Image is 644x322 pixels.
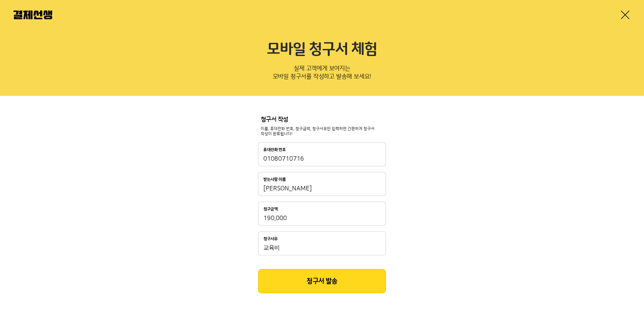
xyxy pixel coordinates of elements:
p: 이름, 휴대전화 번호, 청구금액, 청구사유만 입력하면 간편하게 청구서 작성이 완료됩니다! [261,126,383,137]
input: 청구사유 [263,244,381,252]
h2: 모바일 청구서 체험 [13,41,631,59]
p: 청구금액 [263,207,278,212]
img: 결제선생 [13,10,52,19]
p: 받는사람 이름 [263,177,286,182]
input: 받는사람 이름 [263,185,381,193]
input: 휴대전화 번호 [263,155,381,163]
button: 청구서 발송 [258,269,386,293]
p: 휴대전화 번호 [263,147,286,152]
p: 청구서 작성 [261,116,383,124]
input: 청구금액 [263,214,381,222]
p: 청구사유 [263,237,278,241]
p: 실제 고객에게 보여지는 모바일 청구서를 작성하고 발송해 보세요! [13,63,631,85]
